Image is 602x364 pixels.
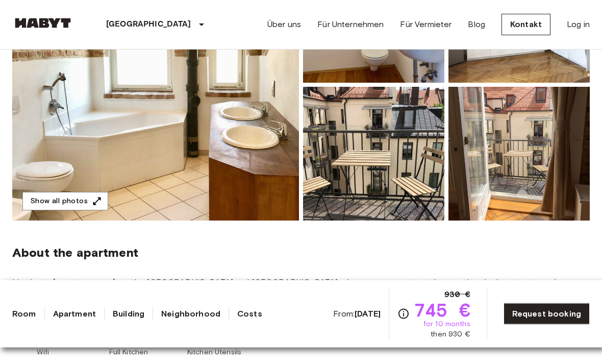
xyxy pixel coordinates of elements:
[468,18,485,31] a: Blog
[355,309,381,319] b: [DATE]
[448,87,590,221] img: Picture of unit DE-02-017-001-02HF
[431,329,470,339] span: then 930 €
[12,308,36,320] a: Room
[397,308,410,320] svg: Check cost overview for full price breakdown. Please note that discounts apply to new joiners onl...
[53,308,96,320] a: Apartment
[501,14,550,35] a: Kontakt
[333,308,381,320] span: From:
[423,319,470,329] span: for 10 months
[567,18,590,31] a: Log in
[12,18,73,28] img: Habyt
[317,18,384,31] a: Für Unternehmen
[12,277,590,311] span: Live just a few steps away from the [GEOGRAPHIC_DATA] and [GEOGRAPHIC_DATA], where you can rest a...
[161,308,220,320] a: Neighborhood
[414,301,470,319] span: 745 €
[109,348,148,358] span: Full Kitchen
[237,308,262,320] a: Costs
[12,246,138,261] span: About the apartment
[22,192,108,211] button: Show all photos
[303,87,444,221] img: Picture of unit DE-02-017-001-02HF
[267,18,301,31] a: Über uns
[504,303,590,325] a: Request booking
[106,18,191,31] p: [GEOGRAPHIC_DATA]
[400,18,451,31] a: Für Vermieter
[113,308,144,320] a: Building
[444,288,470,301] span: 930 €
[37,348,49,358] span: Wifi
[187,348,241,358] span: Kitchen Utensils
